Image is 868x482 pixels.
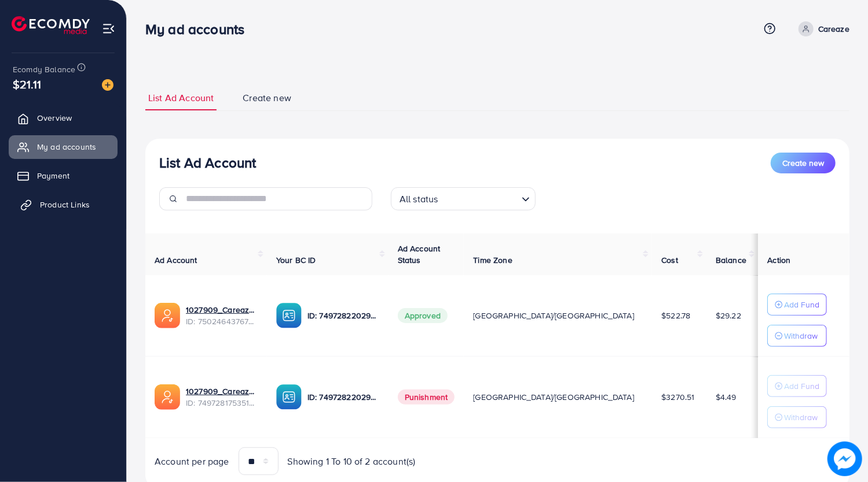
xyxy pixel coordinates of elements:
img: ic-ads-acc.e4c84228.svg [155,384,180,410]
button: Create new [771,153,836,173]
span: Ecomdy Balance [13,64,75,75]
span: Time Zone [473,254,512,266]
span: Payment [37,170,69,181]
button: Add Fund [767,294,827,316]
span: [GEOGRAPHIC_DATA]/[GEOGRAPHIC_DATA] [473,310,634,321]
span: Action [767,254,790,266]
div: Search for option [391,187,536,210]
img: image [102,79,113,91]
input: Search for option [442,188,517,207]
p: ID: 7497282202909425682 [307,390,379,404]
span: $522.78 [661,310,690,321]
a: Product Links [9,193,118,216]
img: ic-ads-acc.e4c84228.svg [155,303,180,328]
span: $4.49 [716,391,737,403]
p: Add Fund [784,379,819,393]
span: My ad accounts [37,141,96,153]
img: image [827,442,862,476]
button: Withdraw [767,406,827,428]
a: Payment [9,164,118,187]
img: menu [102,22,115,35]
span: Punishment [398,390,455,405]
span: ID: 7502464376708988936 [186,316,258,327]
span: Your BC ID [276,254,316,266]
span: $3270.51 [661,391,694,403]
button: Add Fund [767,375,827,397]
p: Add Fund [784,298,819,312]
span: Balance [716,254,746,266]
p: ID: 7497282202909425682 [307,309,379,322]
span: Showing 1 To 10 of 2 account(s) [288,455,416,468]
span: Create new [782,157,824,169]
a: Careaze [794,21,849,36]
div: <span class='underline'>1027909_Careaze Ad Account 2_1746803855755</span></br>7502464376708988936 [186,304,258,328]
span: Ad Account [155,254,197,266]
div: <span class='underline'>1027909_Careaze ad account_1745597287205</span></br>7497281753518850056 [186,385,258,409]
span: Approved [398,308,448,323]
span: Ad Account Status [398,243,441,266]
button: Withdraw [767,325,827,347]
a: 1027909_Careaze ad account_1745597287205 [186,385,258,397]
span: $21.11 [13,76,41,92]
span: Account per page [155,455,229,468]
span: Cost [661,254,678,266]
span: Product Links [40,199,90,210]
h3: List Ad Account [159,154,256,171]
span: All status [397,191,441,207]
span: Create new [243,91,291,105]
img: ic-ba-acc.ded83a64.svg [276,384,302,410]
a: 1027909_Careaze Ad Account 2_1746803855755 [186,304,258,316]
a: Overview [9,106,118,129]
h3: My ad accounts [145,21,254,38]
p: Withdraw [784,329,818,343]
span: $29.22 [716,310,741,321]
img: logo [12,16,90,34]
p: Careaze [818,22,849,36]
a: My ad accounts [9,135,118,158]
span: [GEOGRAPHIC_DATA]/[GEOGRAPHIC_DATA] [473,391,634,403]
span: Overview [37,112,72,124]
span: List Ad Account [148,91,214,105]
img: ic-ba-acc.ded83a64.svg [276,303,302,328]
p: Withdraw [784,410,818,424]
span: ID: 7497281753518850056 [186,397,258,409]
